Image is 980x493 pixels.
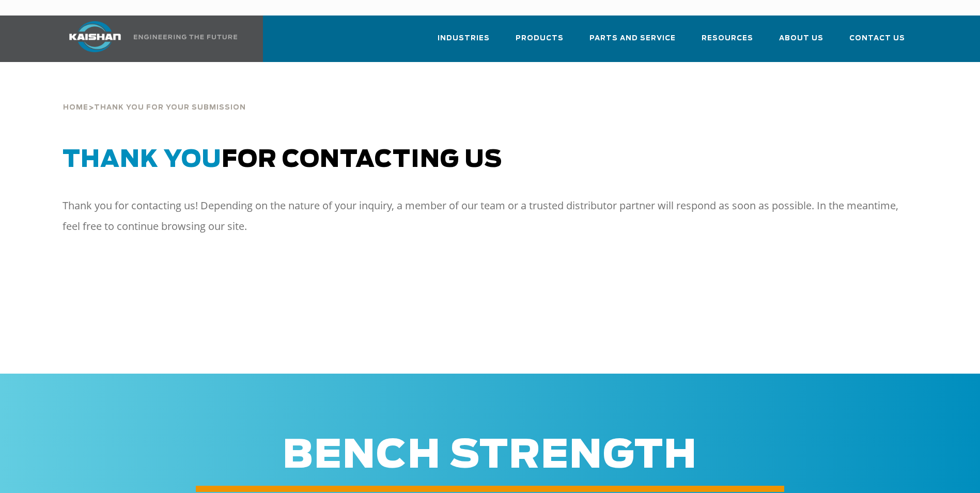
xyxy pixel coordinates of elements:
a: Parts and Service [589,25,676,60]
a: Industries [438,25,490,60]
a: Kaishan USA [56,16,239,62]
p: Thank you for contacting us! Depending on the nature of your inquiry, a member of our team or a t... [63,195,899,237]
span: Industries [438,33,490,44]
a: Resources [702,25,753,60]
span: Thank You [63,148,222,172]
a: HOME [63,100,88,116]
span: Products [516,33,564,44]
a: About Us [779,25,823,60]
div: > [63,78,918,116]
span: Parts and Service [589,33,676,44]
span: About Us [779,33,823,44]
img: kaishan logo [56,21,134,52]
a: Contact Us [849,25,905,60]
span: Resources [702,33,753,44]
img: Engineering the future [134,35,237,39]
a: Products [516,25,564,60]
span: THANK YOU FOR YOUR SUBMISSION [94,100,246,116]
span: for Contacting Us [63,148,502,172]
span: Contact Us [849,33,905,44]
